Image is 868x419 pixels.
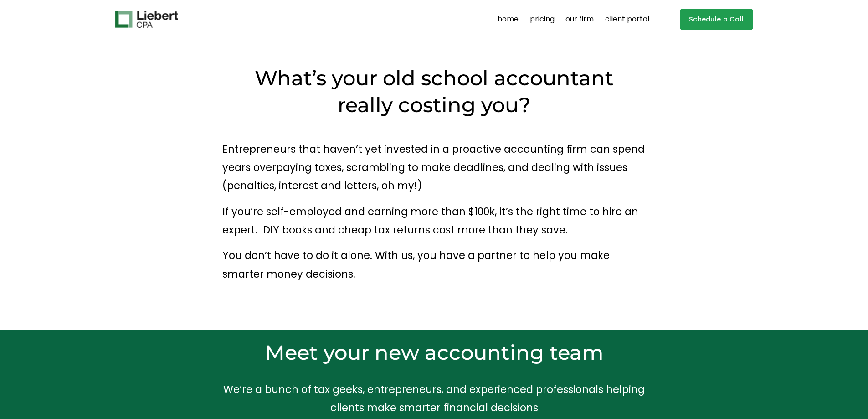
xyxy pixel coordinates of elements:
[222,339,646,366] h2: Meet your new accounting team
[565,12,594,27] a: our firm
[222,202,646,239] p: If you’re self-employed and earning more than $100k, it’s the right time to hire an expert. DIY b...
[680,9,753,30] a: Schedule a Call
[222,380,646,417] p: We’re a bunch of tax geeks, entrepreneurs, and experienced professionals helping clients make sma...
[498,12,519,27] a: home
[530,12,555,27] a: pricing
[222,246,646,283] p: You don’t have to do it alone. With us, you have a partner to help you make smarter money decisions.
[115,11,178,28] img: Liebert CPA
[605,12,649,27] a: client portal
[249,65,619,118] h2: What’s your old school accountant really costing you?
[222,140,646,195] p: Entrepreneurs that haven’t yet invested in a proactive accounting firm can spend years overpaying...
